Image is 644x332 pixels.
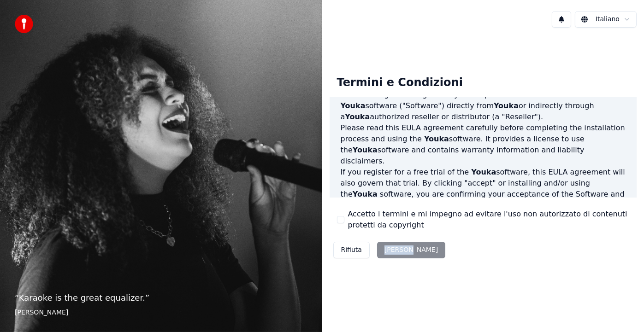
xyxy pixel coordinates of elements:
[353,146,378,154] span: Youka
[353,190,378,198] span: Youka
[15,291,307,304] p: “ Karaoke is the great equalizer. ”
[341,101,366,110] span: Youka
[15,308,307,317] footer: [PERSON_NAME]
[494,101,519,110] span: Youka
[333,242,370,258] button: Rifiuta
[424,134,449,143] span: Youka
[330,68,470,98] div: Termini e Condizioni
[341,122,626,167] p: Please read this EULA agreement carefully before completing the installation process and using th...
[345,112,370,121] span: Youka
[341,167,626,211] p: If you register for a free trial of the software, this EULA agreement will also govern that trial...
[348,209,630,231] label: Accetto i termini e mi impegno ad evitare l'uso non autorizzato di contenuti protetti da copyright
[471,168,496,176] span: Youka
[15,15,33,33] img: youka
[341,89,626,122] p: This EULA agreement governs your acquisition and use of our software ("Software") directly from o...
